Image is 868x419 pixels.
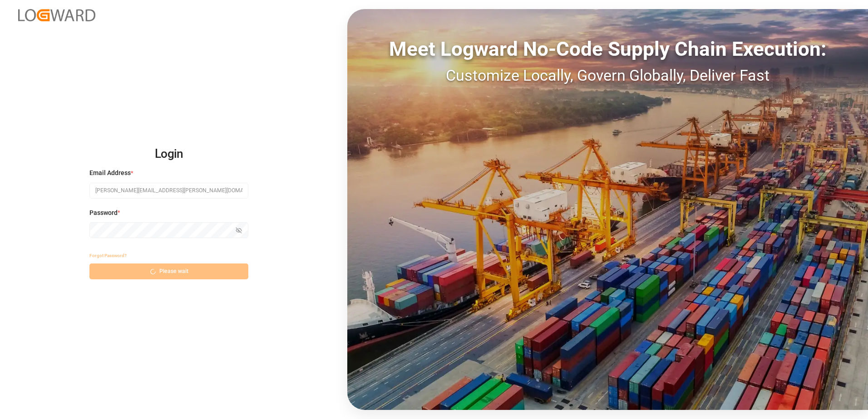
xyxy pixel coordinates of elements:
span: Email Address [89,168,131,178]
span: Password [89,208,118,218]
div: Meet Logward No-Code Supply Chain Execution: [347,34,868,64]
img: Logward_new_orange.png [18,9,95,21]
input: Enter your email [89,183,248,199]
h2: Login [89,140,248,169]
div: Customize Locally, Govern Globally, Deliver Fast [347,64,868,87]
